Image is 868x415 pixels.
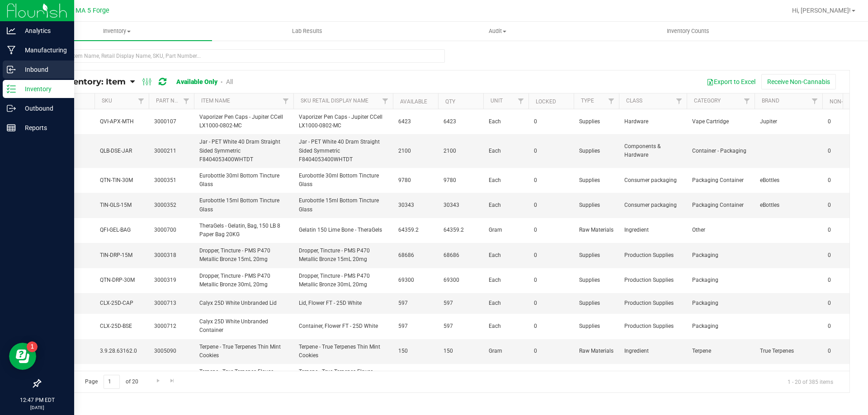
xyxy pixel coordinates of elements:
[692,251,749,260] span: Packaging
[378,93,393,109] a: Filter
[579,322,613,331] span: Supplies
[443,226,478,234] span: 64359.2
[443,322,478,331] span: 597
[579,251,613,260] span: Supplies
[489,176,523,185] span: Each
[534,201,568,210] span: 0
[7,84,16,93] inline-svg: Inventory
[100,299,143,308] span: CLX-25D-CAP
[760,176,817,185] span: eBottles
[624,347,681,355] span: Ingredient
[75,7,109,14] span: MA 5 Forge
[16,122,70,133] p: Reports
[100,347,143,355] span: 3.9.28.63162.0
[299,196,387,214] span: Eurobottle 15ml Bottom Tincture Glass
[760,201,817,210] span: eBottles
[489,299,523,308] span: Each
[579,299,613,308] span: Supplies
[489,201,523,210] span: Each
[199,196,288,214] span: Eurobottle 15ml Bottom Tincture Glass
[534,176,568,185] span: 0
[445,98,455,105] a: Qty
[624,251,681,260] span: Production Supplies
[807,93,822,109] a: Filter
[581,98,594,104] a: Type
[100,147,143,155] span: QLB-DSE-JAR
[100,117,143,126] span: QVI-APX-MTH
[579,117,613,126] span: Supplies
[154,226,189,234] span: 3000700
[692,276,749,284] span: Packaging
[154,299,189,308] span: 3000713
[443,117,478,126] span: 6423
[134,93,149,109] a: Filter
[77,375,146,389] span: Page of 20
[536,98,556,105] a: Locked
[100,201,143,210] span: TIN-GLS-15M
[624,322,681,331] span: Production Supplies
[489,251,523,260] span: Each
[22,27,212,35] span: Inventory
[9,343,36,370] iframe: Resource center
[443,176,478,185] span: 9780
[100,176,143,185] span: QTN-TIN-30M
[828,201,862,210] span: 0
[692,322,749,331] span: Packaging
[199,368,288,385] span: Terpene - True Terpenes Flavor Infused Wedding Cake
[400,98,427,105] a: Available
[398,347,433,355] span: 150
[398,176,433,185] span: 9780
[828,322,862,331] span: 0
[7,26,16,35] inline-svg: Analytics
[828,117,862,126] span: 0
[443,251,478,260] span: 68686
[443,347,478,355] span: 150
[176,78,217,85] a: Available Only
[201,98,230,104] a: Item Name
[299,272,387,289] span: Dropper, Tincture - PMS P470 Metallic Bronze 30mL 20mg
[154,347,189,355] span: 3005090
[828,147,862,155] span: 0
[100,226,143,234] span: QFI-GEL-BAG
[760,117,817,126] span: Jupiter
[100,276,143,284] span: QTN-DRP-30M
[299,113,387,130] span: Vaporizer Pen Caps - Jupiter CCell LX1000-0802-MC
[740,93,755,109] a: Filter
[828,276,862,284] span: 0
[604,93,619,109] a: Filter
[4,396,70,404] p: 12:47 PM EDT
[16,84,70,94] p: Inventory
[701,74,761,89] button: Export to Excel
[534,117,568,126] span: 0
[299,368,387,385] span: Terpene - True Terpenes Flavor Infused Wedding Cake
[692,176,749,185] span: Packaging Container
[443,276,478,284] span: 69300
[624,176,681,185] span: Consumer packaging
[624,117,681,126] span: Hardware
[398,322,433,331] span: 597
[156,98,192,104] a: Part Number
[534,299,568,308] span: 0
[299,299,387,308] span: Lid, Flower FT - 25D White
[672,93,687,109] a: Filter
[579,226,613,234] span: Raw Materials
[47,77,126,87] span: All Inventory: Item
[489,117,523,126] span: Each
[534,322,568,331] span: 0
[828,251,862,260] span: 0
[154,276,189,284] span: 3000319
[489,347,523,355] span: Gram
[692,117,749,126] span: Vape Cartridge
[199,138,288,164] span: Jar - PET White 40 Dram Straight Sided Symmetric F8404053400WHTDT
[16,64,70,75] p: Inbound
[624,142,681,159] span: Components & Hardware
[398,201,433,210] span: 30343
[694,98,721,104] a: Category
[301,98,368,104] a: SKU Retail Display Name
[7,65,16,74] inline-svg: Inbound
[299,226,387,234] span: Gelatin 150 Lime Bone - TheraGels
[489,147,523,155] span: Each
[443,201,478,210] span: 30343
[100,251,143,260] span: TIN-DRP-15M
